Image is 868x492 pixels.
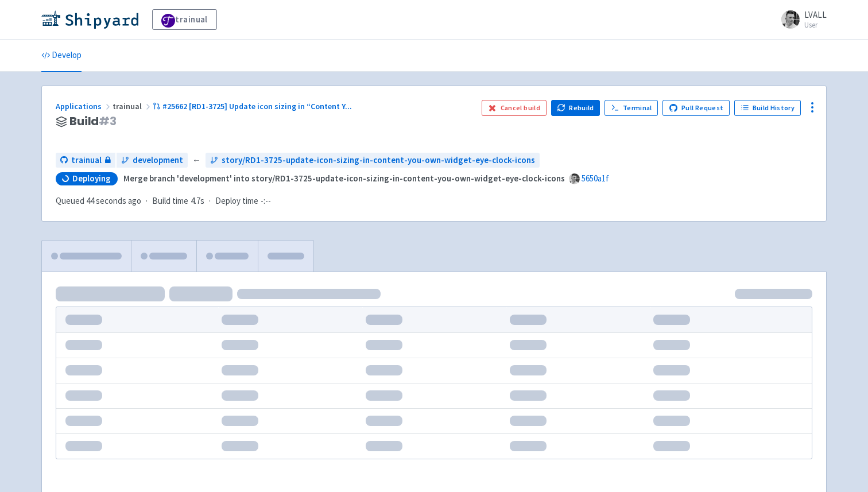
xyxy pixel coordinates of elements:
a: Build History [734,100,801,116]
small: User [804,21,827,29]
span: 4.7s [191,195,204,208]
span: -:-- [261,195,271,208]
button: Cancel build [482,100,547,116]
span: Queued [56,195,141,206]
a: Develop [41,40,82,72]
img: Shipyard logo [41,10,138,29]
span: development [133,154,183,167]
a: #25662 [RD1-3725] Update icon sizing in “Content Y... [153,101,354,111]
span: trainual [113,101,153,111]
span: Build [69,115,117,128]
span: LVALL [804,9,827,20]
span: #25662 [RD1-3725] Update icon sizing in “Content Y ... [162,101,352,111]
strong: Merge branch 'development' into story/RD1-3725-update-icon-sizing-in-content-you-own-widget-eye-c... [123,173,565,184]
a: Terminal [604,100,658,116]
time: 44 seconds ago [86,195,141,206]
span: story/RD1-3725-update-icon-sizing-in-content-you-own-widget-eye-clock-icons [222,154,535,167]
a: trainual [56,153,115,168]
span: Build time [152,195,188,208]
div: · · [56,195,278,208]
a: 5650a1f [582,173,609,184]
a: Applications [56,101,113,111]
span: ← [192,154,201,167]
a: story/RD1-3725-update-icon-sizing-in-content-you-own-widget-eye-clock-icons [206,153,540,168]
span: # 3 [99,113,117,129]
span: trainual [71,154,102,167]
a: Pull Request [662,100,730,116]
button: Rebuild [551,100,600,116]
a: LVALL User [774,10,827,29]
span: Deploying [72,173,111,184]
a: trainual [152,9,217,30]
a: development [117,153,188,168]
span: Deploy time [215,195,258,208]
